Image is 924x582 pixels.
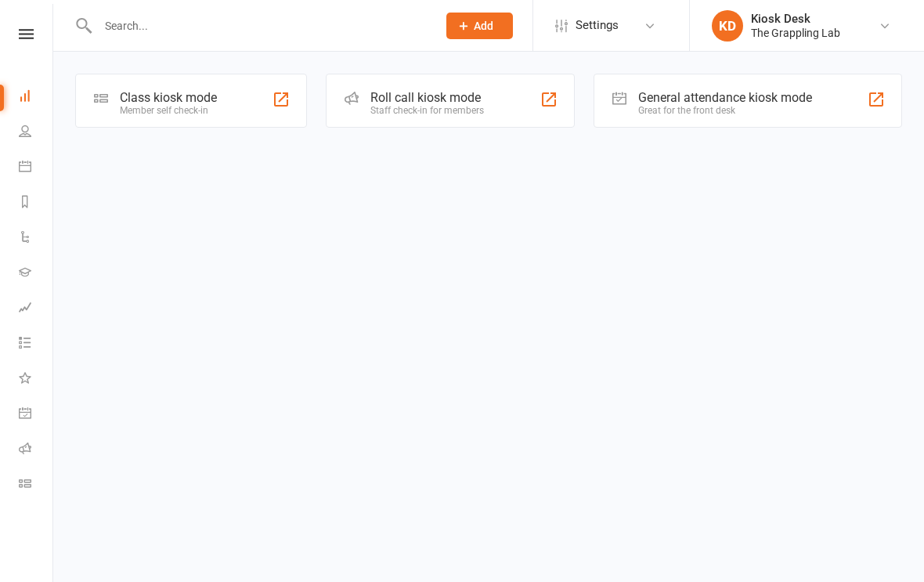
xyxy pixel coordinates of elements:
div: General attendance kiosk mode [638,90,812,105]
div: Class kiosk mode [120,90,217,105]
a: Assessments [19,291,54,327]
a: Roll call kiosk mode [19,432,54,468]
span: Settings [576,8,619,43]
div: Great for the front desk [638,105,812,116]
div: KD [712,10,743,42]
a: People [19,115,54,150]
a: General attendance kiosk mode [19,397,54,432]
a: What's New [19,362,54,397]
span: Add [474,20,493,32]
input: Search... [93,15,426,37]
a: Dashboard [19,80,54,115]
div: Kiosk Desk [751,12,840,26]
div: Member self check-in [120,105,217,116]
div: Staff check-in for members [370,105,484,116]
a: Reports [19,186,54,221]
a: Calendar [19,150,54,186]
div: The Grappling Lab [751,26,840,40]
div: Roll call kiosk mode [370,90,484,105]
a: Class kiosk mode [19,468,54,503]
button: Add [446,13,513,39]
